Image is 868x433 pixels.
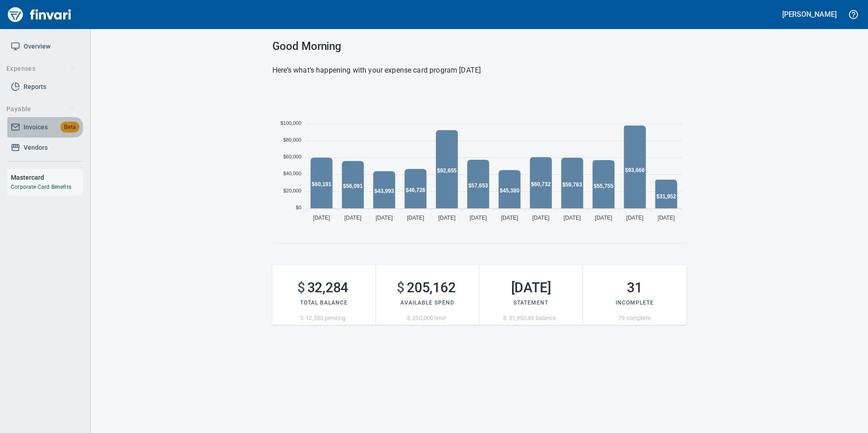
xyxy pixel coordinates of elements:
button: Payable [3,101,79,118]
span: Vendors [24,142,48,153]
tspan: $20,000 [283,188,301,193]
button: Expenses [3,60,79,77]
tspan: [DATE] [533,215,550,221]
tspan: [DATE] [658,215,675,221]
tspan: [DATE] [407,215,424,221]
span: Expenses [6,63,75,74]
span: Beta [60,122,79,133]
a: Corporate Card Benefits [11,184,71,190]
tspan: [DATE] [344,215,361,221]
a: Reports [7,77,83,97]
h5: [PERSON_NAME] [782,10,837,19]
span: Payable [6,103,75,115]
tspan: [DATE] [438,215,455,221]
tspan: $80,000 [283,137,301,143]
tspan: $0 [296,205,301,210]
tspan: [DATE] [564,215,581,221]
span: Reports [24,81,46,93]
img: Finvari [5,4,74,25]
h3: Good Morning [272,40,686,53]
a: InvoicesBeta [7,117,83,138]
button: [PERSON_NAME] [780,7,839,21]
a: Vendors [7,138,83,158]
a: Overview [7,36,83,57]
tspan: [DATE] [626,215,644,221]
tspan: $60,000 [283,154,301,159]
tspan: $100,000 [281,120,301,126]
tspan: [DATE] [375,215,393,221]
span: Overview [24,41,50,52]
tspan: [DATE] [595,215,612,221]
h6: Here’s what’s happening with your expense card program [DATE] [272,64,686,77]
tspan: [DATE] [501,215,518,221]
h6: Mastercard [11,172,83,182]
tspan: [DATE] [313,215,330,221]
tspan: $40,000 [283,171,301,176]
tspan: [DATE] [469,215,487,221]
span: Invoices [24,122,48,133]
